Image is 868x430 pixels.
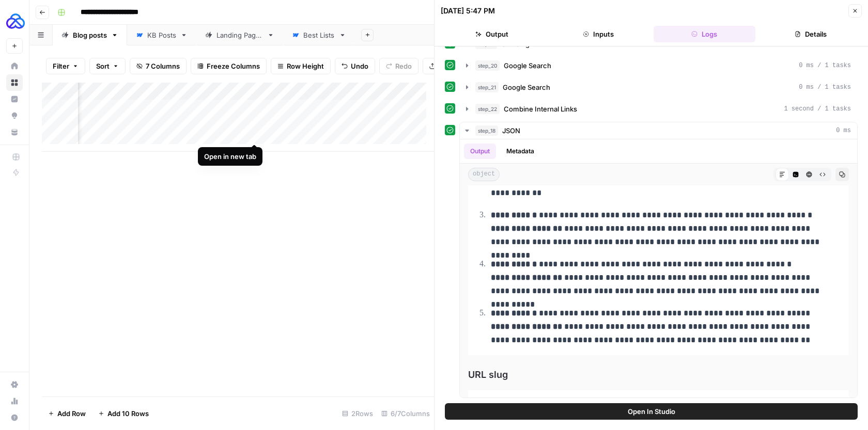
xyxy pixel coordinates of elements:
a: Browse [6,74,23,91]
div: Best Lists [303,30,335,40]
span: 0 ms / 1 tasks [799,61,851,70]
button: Add Row [42,405,92,422]
button: Filter [46,58,85,74]
div: 0 ms [460,139,857,397]
button: 0 ms / 1 tasks [460,79,857,95]
span: Open In Studio [628,406,675,417]
div: Landing Pages [216,30,263,40]
div: KB Posts [147,30,176,40]
button: Workspace: AUQ [6,8,23,34]
span: Row Height [287,61,324,71]
button: 0 ms [460,122,857,139]
button: 7 Columns [130,58,187,74]
span: Add Row [57,408,86,419]
button: Undo [335,58,375,74]
span: Freeze Columns [207,61,260,71]
span: 0 ms [836,126,851,135]
span: Google Search [504,60,551,71]
a: Best Lists [283,25,355,45]
span: step_21 [475,82,499,92]
button: Details [760,26,862,42]
a: Opportunities [6,107,23,124]
a: Settings [6,376,23,393]
img: AUQ Logo [6,12,25,30]
span: Sort [96,61,110,71]
div: Blog posts [73,30,107,40]
button: Row Height [271,58,331,74]
span: Google Search [503,82,550,92]
button: Open In Studio [445,403,858,420]
span: step_20 [475,60,500,71]
span: Redo [395,61,412,71]
span: step_22 [475,104,500,114]
a: KB Posts [127,25,196,45]
span: Add 10 Rows [107,408,149,419]
div: Open in new tab [204,151,256,162]
a: Home [6,58,23,74]
button: Redo [379,58,419,74]
button: Output [441,26,543,42]
a: Your Data [6,124,23,140]
div: 6/7 Columns [377,405,434,422]
button: Output [464,144,496,159]
span: Undo [351,61,368,71]
button: Add 10 Rows [92,405,155,422]
button: 1 second / 1 tasks [460,101,857,117]
span: Combine Internal Links [504,104,577,114]
a: Landing Pages [196,25,283,45]
div: [DATE] 5:47 PM [441,6,495,16]
button: Sort [89,58,126,74]
div: 2 Rows [338,405,377,422]
span: Filter [53,61,69,71]
button: Metadata [500,144,540,159]
a: Blog posts [53,25,127,45]
button: Help + Support [6,409,23,426]
a: Insights [6,91,23,107]
a: Usage [6,393,23,409]
span: 7 Columns [146,61,180,71]
span: object [468,168,500,181]
button: 0 ms / 1 tasks [460,57,857,74]
span: JSON [502,125,520,136]
span: 0 ms / 1 tasks [799,83,851,92]
span: URL slug [468,368,849,382]
button: Inputs [547,26,649,42]
span: step_18 [475,125,498,136]
button: Freeze Columns [191,58,267,74]
span: 1 second / 1 tasks [784,104,851,114]
button: Logs [654,26,756,42]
